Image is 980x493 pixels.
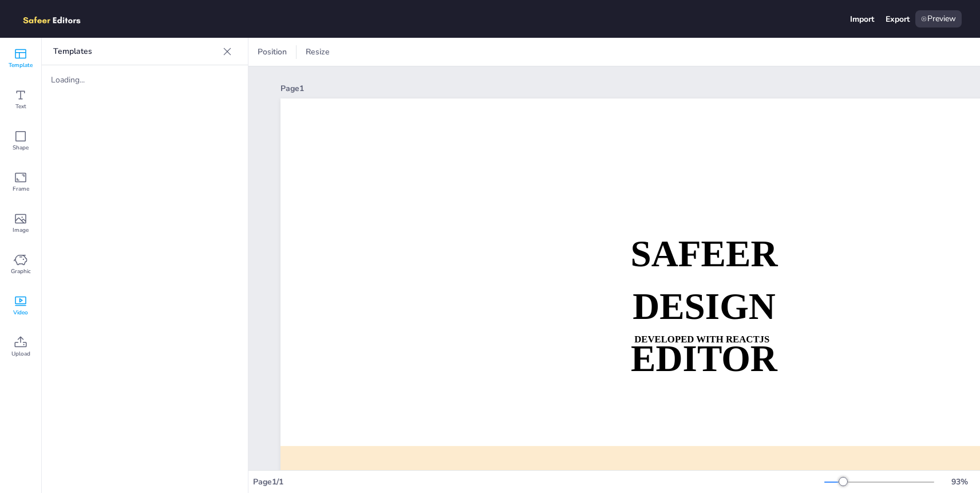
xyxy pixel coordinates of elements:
span: Text [15,102,26,111]
div: Loading... [51,74,143,85]
img: logo.png [18,10,97,27]
span: Video [13,308,28,317]
div: Import [850,14,874,25]
div: 93 % [946,476,973,487]
div: Preview [915,10,962,27]
span: Upload [11,349,30,358]
span: Shape [13,143,29,152]
strong: SAFEER [631,234,778,274]
span: Position [255,46,289,57]
div: Page 1 / 1 [253,476,824,487]
span: Image [13,226,29,235]
span: Graphic [11,267,31,276]
span: Template [9,61,33,70]
strong: DESIGN EDITOR [631,286,777,379]
div: Export [886,14,910,25]
strong: DEVELOPED WITH REACTJS [634,334,769,345]
span: Frame [13,184,29,194]
span: Resize [303,46,332,57]
p: Templates [53,38,218,65]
